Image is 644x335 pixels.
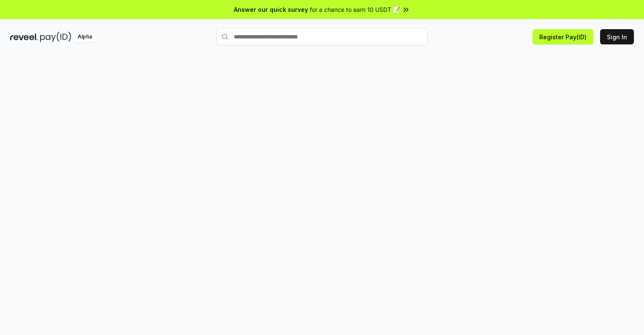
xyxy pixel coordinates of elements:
[533,29,593,44] button: Register Pay(ID)
[40,32,71,42] img: pay_id
[10,32,38,42] img: reveel_dark
[234,5,308,14] span: Answer our quick survey
[600,29,634,44] button: Sign In
[310,5,400,14] span: for a chance to earn 10 USDT 📝
[73,32,97,42] div: Alpha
